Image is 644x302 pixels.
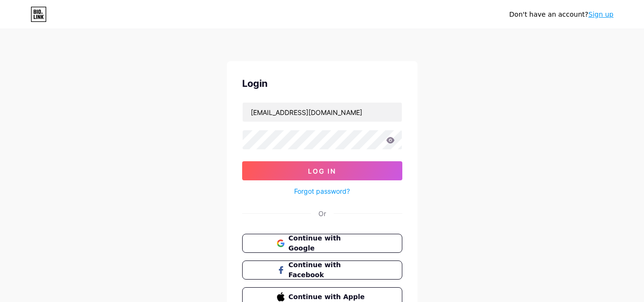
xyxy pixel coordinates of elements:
a: Forgot password? [294,186,350,196]
a: Sign up [588,10,613,18]
div: Login [242,76,402,91]
span: Continue with Google [288,233,367,253]
span: Continue with Apple [288,292,367,302]
input: Username [243,103,402,122]
span: Log In [308,167,336,175]
button: Log In [242,161,402,180]
span: Continue with Facebook [288,260,367,280]
div: Or [318,208,326,219]
div: Don't have an account? [509,10,613,20]
button: Continue with Google [242,234,402,253]
button: Continue with Facebook [242,260,402,280]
